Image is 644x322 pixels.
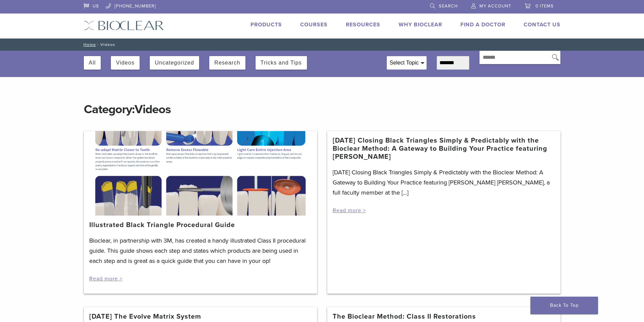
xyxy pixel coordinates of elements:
[79,39,566,51] nav: Videos
[251,21,282,28] a: Products
[524,21,560,28] a: Contact Us
[261,56,302,70] button: Tricks and Tips
[479,3,511,9] span: My Account
[439,3,458,9] span: Search
[84,21,164,30] img: Bioclear
[89,56,96,70] button: All
[333,137,555,161] a: [DATE] Closing Black Triangles Simply & Predictably with the Bioclear Method: A Gateway to Buildi...
[300,21,328,28] a: Courses
[333,167,555,198] p: [DATE] Closing Black Triangles Simply & Predictably with the Bioclear Method: A Gateway to Buildi...
[333,207,366,214] a: Read more >
[96,43,100,46] span: /
[387,56,426,69] div: Select Topic
[89,221,235,229] a: Illustrated Black Triangle Procedural Guide
[155,56,194,70] button: Uncategorized
[460,21,505,28] a: Find A Doctor
[399,21,442,28] a: Why Bioclear
[135,102,171,117] span: Videos
[81,42,96,47] a: Home
[89,275,123,282] a: Read more >
[530,297,598,314] a: Back To Top
[214,56,240,70] button: Research
[89,236,312,266] p: Bioclear, in partnership with 3M, has created a handy illustrated Class II procedural guide. This...
[116,56,135,70] button: Videos
[333,313,476,321] a: The Bioclear Method: Class II Restorations
[84,88,560,118] h1: Category:
[535,3,554,9] span: 0 items
[89,313,201,321] a: [DATE] The Evolve Matrix System
[346,21,380,28] a: Resources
